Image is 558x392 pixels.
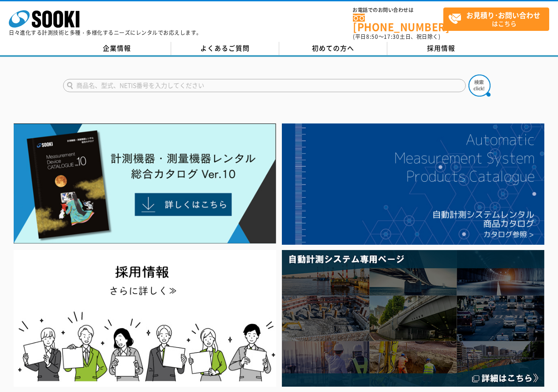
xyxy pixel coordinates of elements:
span: はこちら [448,8,549,30]
img: btn_search.png [468,75,491,97]
a: [PHONE_NUMBER] [353,14,443,32]
strong: お見積り･お問い合わせ [466,10,540,20]
span: 17:30 [384,33,400,41]
a: よくあるご質問 [171,42,279,55]
a: 初めての方へ [279,42,387,55]
a: 企業情報 [63,42,171,55]
img: 自動計測システムカタログ [282,123,544,245]
input: 商品名、型式、NETIS番号を入力してください [63,79,466,92]
a: お見積り･お問い合わせはこちら [443,7,549,31]
span: 8:50 [366,33,378,41]
span: お電話でのお問い合わせは [353,7,443,13]
span: 初めての方へ [312,43,354,53]
img: Catalog Ver10 [14,123,276,244]
span: (平日 ～ 土日、祝日除く) [353,33,440,41]
a: 採用情報 [387,42,495,55]
p: 日々進化する計測技術と多種・多様化するニーズにレンタルでお応えします。 [9,30,202,35]
img: SOOKI recruit [14,250,276,386]
img: 自動計測システム専用ページ [282,250,544,386]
